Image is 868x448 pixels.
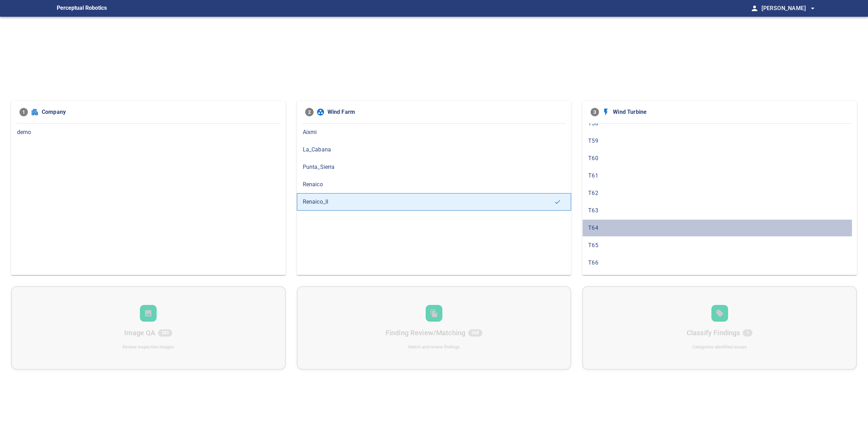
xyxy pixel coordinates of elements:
span: Aixmi [303,128,566,136]
span: Punta_Sierra [303,163,566,171]
div: Aixmi [297,124,571,141]
div: demo [11,124,286,141]
span: Renaico [303,180,566,189]
span: 3 [591,108,599,116]
span: T64 [588,224,851,232]
span: T61 [588,172,851,180]
span: 2 [305,108,314,116]
span: person [750,4,759,13]
span: La_Cabana [303,146,566,154]
span: Renaico_II [303,198,554,206]
span: T62 [588,189,851,197]
span: T58 [588,119,851,128]
div: T59 [582,132,857,150]
div: Punta_Sierra [297,158,571,176]
figcaption: Perceptual Robotics [57,3,107,14]
span: T65 [588,241,851,250]
div: T61 [582,167,857,184]
span: Wind Farm [328,108,563,116]
button: [PERSON_NAME] [759,1,817,15]
span: arrow_drop_down [808,4,817,13]
span: demo [17,128,280,136]
span: T66 [588,259,851,267]
div: T60 [582,150,857,167]
div: T58 [582,115,857,132]
span: T63 [588,206,851,215]
div: T63 [582,202,857,219]
div: Renaico [297,176,571,193]
span: Company [42,108,277,116]
div: T67 [582,272,857,289]
div: La_Cabana [297,141,571,158]
span: T60 [588,154,851,163]
div: T66 [582,254,857,272]
div: T64 [582,219,857,237]
span: T59 [588,137,851,145]
span: Wind Turbine [613,108,849,116]
div: T62 [582,184,857,202]
span: 1 [19,108,28,116]
span: [PERSON_NAME] [762,3,817,13]
div: Renaico_II [297,193,571,211]
div: T65 [582,237,857,254]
